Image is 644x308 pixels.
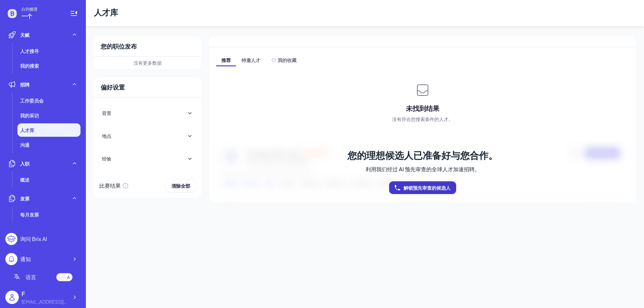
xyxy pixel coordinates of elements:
span: 一个 [21,12,62,20]
font: 经验 [102,156,111,162]
div: 1340670063@qq.com [21,298,68,305]
font: 招聘 [20,81,30,87]
font: 工作委员会 [20,98,44,104]
font: 偏好设置 [101,83,125,91]
img: user_logo.png [5,291,19,304]
font: 背景 [102,110,111,116]
font: 通知 [20,255,31,262]
font: 我的搜索 [20,63,39,69]
font: F [21,290,25,298]
font: 比赛结果 [99,182,121,189]
font: 概述 [20,177,30,183]
font: 我的采访 [20,112,39,118]
font: 没有更多数据 [133,60,162,66]
font: 沟通 [20,142,30,148]
font: 询问 Brix AI [20,235,47,242]
font: 人才库 [94,7,118,17]
font: 入职 [20,161,30,167]
img: 人才-bg [209,141,636,202]
font: [EMAIL_ADDRESS][DOMAIN_NAME] [21,299,100,305]
div: F [21,289,68,298]
font: 人才搜寻 [20,48,39,54]
font: 解锁预先审查的候选人 [404,185,450,191]
font: 地点 [102,133,111,139]
font: 一个 [21,12,32,19]
font: 我的收藏 [278,57,297,63]
font: 没有符合您搜索条件的人才。 [392,116,453,122]
font: 利用我们经过 AI 预先审查的全球人才加速招聘。 [366,166,480,173]
font: 清除全部 [171,183,190,189]
font: 发票 [20,195,30,201]
font: 推荐 [221,57,231,63]
button: 解锁预先审查的候选人 [389,181,456,194]
font: 特邀人才 [241,57,260,63]
font: 白利糖度 [21,7,38,12]
font: 天赋 [20,32,30,38]
font: 人才库 [20,127,34,133]
font: 未找到结果 [406,104,439,112]
font: 语言 [25,273,36,281]
button: 清除全部 [166,179,196,192]
font: 您的职位发布 [101,42,137,50]
font: 您的理想候选人已准备好与您合作。 [347,149,498,161]
font: 每月发票 [20,211,39,218]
